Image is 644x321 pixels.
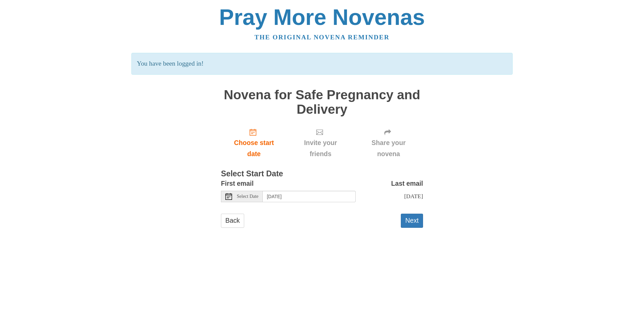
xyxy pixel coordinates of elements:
[354,123,423,163] div: Click "Next" to confirm your start date first.
[219,5,425,30] a: Pray More Novenas
[404,193,423,200] span: [DATE]
[401,214,423,227] button: Next
[221,178,254,189] label: First email
[228,137,280,159] span: Choose start date
[361,137,416,159] span: Share your novena
[391,178,423,189] label: Last email
[131,53,512,75] p: You have been logged in!
[221,214,244,227] a: Back
[294,137,347,159] span: Invite your friends
[221,88,423,116] h1: Novena for Safe Pregnancy and Delivery
[221,170,423,178] h3: Select Start Date
[255,34,390,41] a: The original novena reminder
[287,123,354,163] div: Click "Next" to confirm your start date first.
[237,194,258,199] span: Select Date
[221,123,287,163] a: Choose start date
